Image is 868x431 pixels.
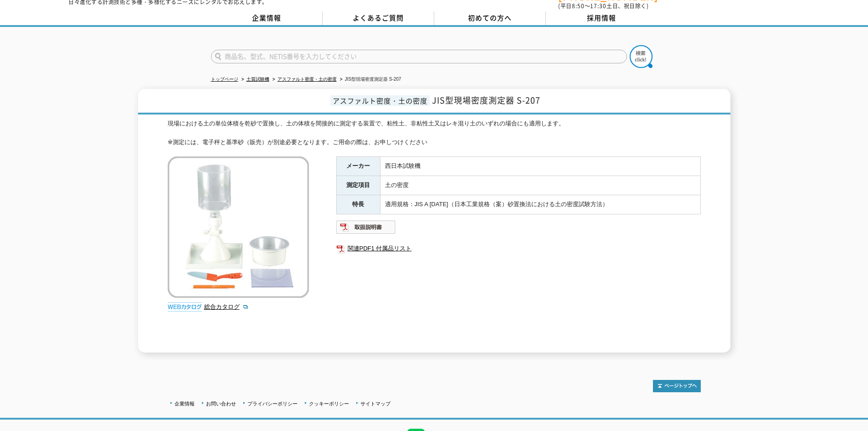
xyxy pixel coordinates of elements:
img: 取扱説明書 [336,220,396,234]
a: トップページ [211,77,238,82]
a: 初めての方へ [434,11,546,25]
img: トップページへ [653,380,701,392]
li: JIS型現場密度測定器 S-207 [338,75,401,84]
a: 総合カタログ [204,303,249,310]
span: 8:50 [572,2,585,10]
div: 現場における土の単位体積を乾砂で置換し、土の体積を間接的に測定する装置で、粘性土、非粘性土又はレキ混り土のいずれの場合にも適用します。 ※測定には、電子秤と基準砂（販売）が別途必要となります。ご... [168,119,701,147]
a: 関連PDF1 付属品リスト [336,243,701,254]
span: JIS型現場密度測定器 S-207 [432,94,540,106]
a: 取扱説明書 [336,226,396,233]
td: 適用規格：JIS A [DATE]（日本工業規格（案）砂置換法における土の密度試験方法） [380,195,700,214]
a: 採用情報 [546,11,657,25]
img: webカタログ [168,302,202,312]
a: よくあるご質問 [323,11,434,25]
a: 企業情報 [211,11,323,25]
a: 企業情報 [175,401,195,406]
a: プライバシーポリシー [247,401,298,406]
a: お問い合わせ [206,401,236,406]
img: JIS型現場密度測定器 S-207 [168,156,309,298]
span: (平日 ～ 土日、祝日除く) [558,2,648,10]
td: 西日本試験機 [380,157,700,176]
th: 特長 [336,195,380,214]
th: 測定項目 [336,176,380,195]
span: 初めての方へ [468,13,512,23]
th: メーカー [336,157,380,176]
input: 商品名、型式、NETIS番号を入力してください [211,50,627,63]
a: サイトマップ [360,401,390,406]
span: アスファルト密度・土の密度 [330,95,430,106]
a: 土質試験機 [247,77,269,82]
a: アスファルト密度・土の密度 [277,77,337,82]
td: 土の密度 [380,176,700,195]
a: クッキーポリシー [309,401,349,406]
img: btn_search.png [630,45,652,68]
span: 17:30 [590,2,606,10]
